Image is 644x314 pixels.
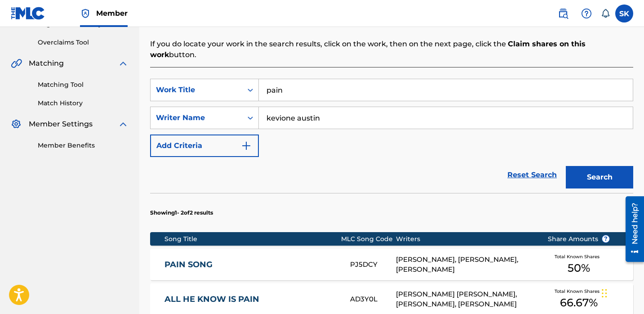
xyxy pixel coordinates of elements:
[581,8,592,19] img: help
[560,295,598,311] span: 66.67 %
[568,260,590,276] span: 50 %
[150,79,633,193] form: Search Form
[164,294,338,305] a: ALL HE KNOW IS PAIN
[554,4,572,22] a: Public Search
[150,39,633,60] p: If you do locate your work in the search results, click on the work, then on the next page, click...
[80,8,91,19] img: Top Rightsholder
[341,234,396,244] div: MLC Song Code
[350,260,396,270] div: PJ5DCY
[602,235,609,242] span: ?
[396,289,533,310] div: [PERSON_NAME] [PERSON_NAME], [PERSON_NAME], [PERSON_NAME]
[164,260,338,270] a: PAIN SONG
[164,234,341,244] div: Song Title
[599,271,644,314] iframe: Chat Widget
[29,58,64,69] span: Matching
[601,9,610,18] div: Notifications
[602,280,607,307] div: Drag
[38,80,129,90] a: Matching Tool
[548,234,610,244] span: Share Amounts
[150,209,213,217] p: Showing 1 - 2 of 2 results
[350,294,396,305] div: AD3Y0L
[558,8,568,19] img: search
[396,255,533,275] div: [PERSON_NAME], [PERSON_NAME], [PERSON_NAME]
[11,119,22,130] img: Member Settings
[615,4,633,22] div: User Menu
[241,140,252,151] img: 9d2ae6d4665cec9f34b9.svg
[396,234,533,244] div: Writers
[38,38,129,47] a: Overclaims Tool
[156,112,237,123] div: Writer Name
[150,135,259,157] button: Add Criteria
[555,288,603,295] span: Total Known Shares
[118,58,129,69] img: expand
[38,141,129,150] a: Member Benefits
[38,99,129,108] a: Match History
[11,58,22,69] img: Matching
[566,166,633,188] button: Search
[156,85,237,95] div: Work Title
[555,253,603,260] span: Total Known Shares
[11,7,45,20] img: MLC Logo
[503,165,561,185] a: Reset Search
[619,193,644,265] iframe: Resource Center
[118,119,129,130] img: expand
[577,4,595,22] div: Help
[29,119,93,130] span: Member Settings
[96,8,128,18] span: Member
